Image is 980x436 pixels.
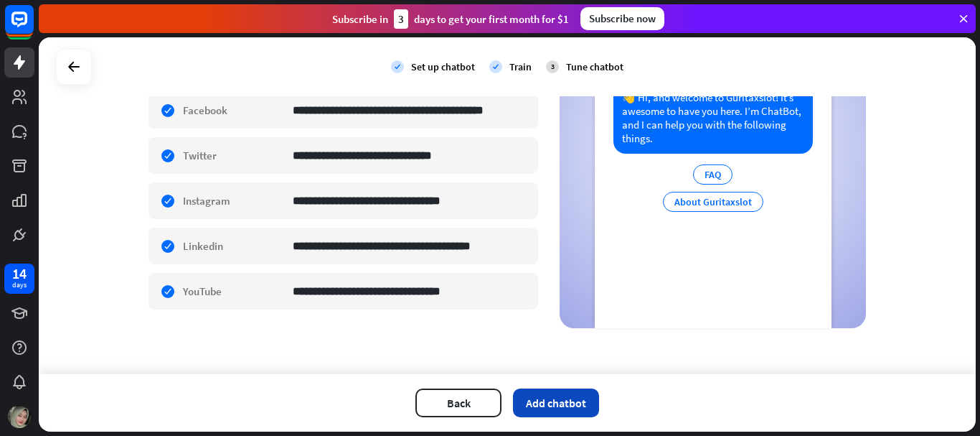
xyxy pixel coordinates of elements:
div: Train [509,60,532,73]
div: 14 [12,267,27,280]
div: FAQ [693,164,732,185]
div: 3 [546,60,559,73]
button: Add chatbot [513,389,599,417]
div: days [12,280,27,290]
div: Tune chatbot [566,60,623,73]
i: check [391,60,404,73]
div: 3 [394,9,408,29]
button: Back [415,389,501,417]
a: 14 days [4,264,34,294]
div: Subscribe in days to get your first month for $1 [332,9,569,29]
div: 👋 Hi, and welcome to Guritaxslot! It’s awesome to have you here. I’m ChatBot, and I can help you ... [613,82,813,154]
div: Set up chatbot [411,60,475,73]
div: Subscribe now [580,7,664,30]
i: check [489,60,502,73]
div: About Guritaxslot [663,192,763,212]
button: Open LiveChat chat widget [11,6,55,49]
